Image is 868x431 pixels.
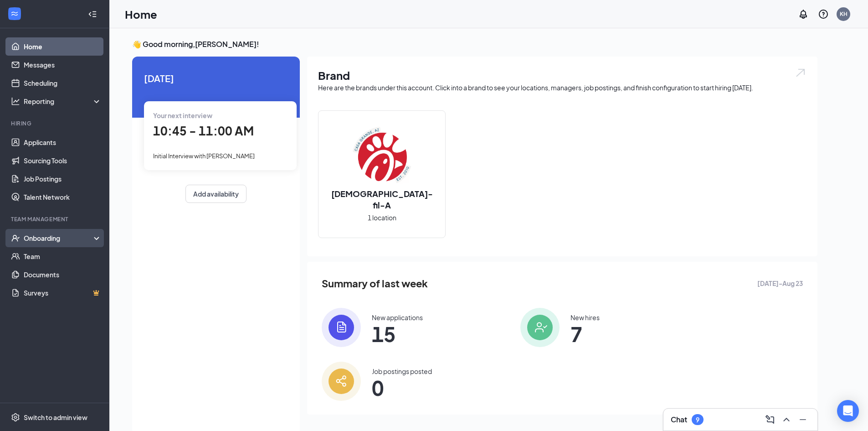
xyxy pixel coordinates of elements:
[372,313,423,322] div: New applications
[696,416,699,424] div: 9
[671,415,687,425] h3: Chat
[185,185,247,203] button: Add availability
[24,151,102,170] a: Sourcing Tools
[353,126,411,184] img: Chick-fil-A
[372,379,432,396] span: 0
[24,413,87,422] div: Switch to admin view
[318,188,445,211] h2: [DEMOGRAPHIC_DATA]-fil-A
[795,68,806,78] img: open.6027fd2a22e1237b5b06.svg
[765,414,776,425] svg: ComposeMessage
[570,326,600,342] span: 7
[837,400,859,422] div: Open Intercom Messenger
[24,188,102,206] a: Talent Network
[24,265,102,284] a: Documents
[798,9,809,20] svg: Notifications
[372,367,432,376] div: Job postings posted
[11,215,100,223] div: Team Management
[372,326,423,342] span: 15
[322,308,361,347] img: icon
[24,247,102,265] a: Team
[24,37,102,56] a: Home
[818,9,829,20] svg: QuestionInfo
[318,83,806,92] div: Here are the brands under this account. Click into a brand to see your locations, managers, job p...
[153,123,254,138] span: 10:45 - 11:00 AM
[24,56,102,74] a: Messages
[322,275,428,291] span: Summary of last week
[24,284,102,302] a: SurveysCrown
[520,308,560,347] img: icon
[11,234,20,243] svg: UserCheck
[24,133,102,151] a: Applicants
[757,278,803,288] span: [DATE] - Aug 23
[570,313,600,322] div: New hires
[24,234,94,243] div: Onboarding
[763,412,777,427] button: ComposeMessage
[24,97,102,106] div: Reporting
[368,213,396,223] span: 1 location
[11,119,100,127] div: Hiring
[153,111,212,119] span: Your next interview
[24,170,102,188] a: Job Postings
[11,413,20,422] svg: Settings
[781,414,792,425] svg: ChevronUp
[132,39,817,49] h3: 👋 Good morning, [PERSON_NAME] !
[318,68,806,83] h1: Brand
[322,362,361,401] img: icon
[840,10,847,18] div: KH
[88,10,97,19] svg: Collapse
[11,97,20,106] svg: Analysis
[10,9,19,18] svg: WorkstreamLogo
[797,414,808,425] svg: Minimize
[125,6,157,22] h1: Home
[779,412,794,427] button: ChevronUp
[144,71,288,85] span: [DATE]
[24,74,102,92] a: Scheduling
[796,412,810,427] button: Minimize
[153,152,255,160] span: Initial Interview with [PERSON_NAME]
